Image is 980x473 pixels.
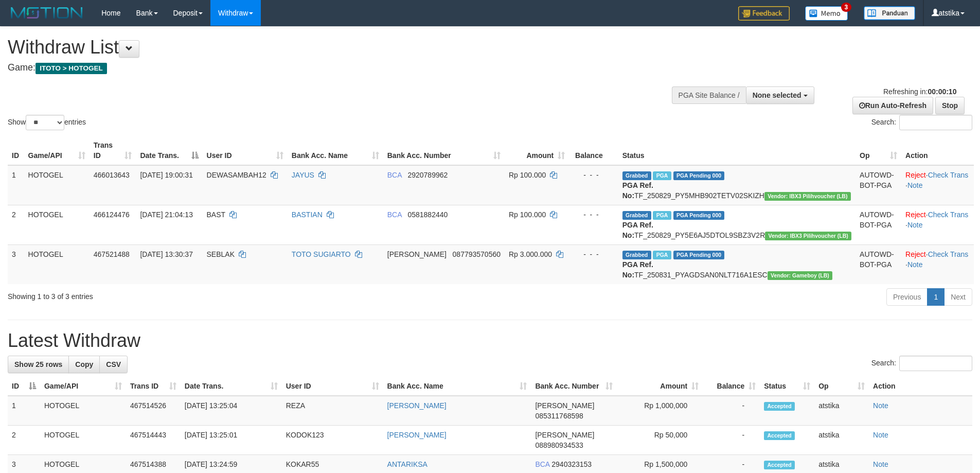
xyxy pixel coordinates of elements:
td: TF_250829_PY5E6AJ5DTOL9SBZ3V2R [618,205,856,244]
a: TOTO SUGIARTO [292,250,351,258]
span: Copy 2920789962 to clipboard [407,171,448,179]
span: CSV [106,360,121,369]
th: User ID: activate to sort column ascending [203,136,288,165]
a: Reject [905,171,926,179]
a: Show 25 rows [8,356,69,373]
span: Accepted [764,431,795,440]
td: atstika [814,396,869,426]
a: Note [907,221,923,229]
th: Op: activate to sort column ascending [814,377,869,396]
td: 2 [8,426,40,455]
button: None selected [746,86,814,104]
b: PGA Ref. No: [622,221,653,239]
input: Search: [899,356,972,371]
span: Show 25 rows [14,360,62,369]
img: panduan.png [864,6,915,20]
td: 1 [8,396,40,426]
td: HOTOGEL [24,205,90,244]
span: Marked by atsPUT [653,211,671,220]
a: Stop [935,97,965,114]
th: Bank Acc. Number: activate to sort column ascending [531,377,617,396]
select: Showentries [26,115,64,130]
td: [DATE] 13:25:01 [181,426,282,455]
span: Rp 100.000 [509,171,546,179]
span: Copy 085311768598 to clipboard [535,412,583,420]
td: · · [901,165,974,205]
a: Note [873,431,888,439]
a: 1 [927,288,945,306]
a: [PERSON_NAME] [387,431,447,439]
a: Note [907,181,923,189]
span: PGA Pending [673,251,725,259]
th: Trans ID: activate to sort column ascending [90,136,136,165]
span: [PERSON_NAME] [535,431,594,439]
td: · · [901,205,974,244]
td: HOTOGEL [40,426,126,455]
b: PGA Ref. No: [622,181,653,200]
th: ID: activate to sort column descending [8,377,40,396]
th: Balance: activate to sort column ascending [703,377,760,396]
span: PGA Pending [673,171,725,180]
span: 3 [841,3,852,12]
strong: 00:00:10 [928,87,956,96]
td: 2 [8,205,24,244]
img: MOTION_logo.png [8,5,86,21]
a: BASTIAN [292,211,323,219]
span: [PERSON_NAME] [535,401,594,410]
label: Search: [871,115,972,130]
span: Copy [75,360,93,369]
b: PGA Ref. No: [622,260,653,279]
label: Show entries [8,115,86,130]
h4: Game: [8,63,643,73]
td: TF_250831_PYAGDSAN0NLT716A1ESC [618,244,856,284]
a: Next [944,288,972,306]
a: Note [873,401,888,410]
td: KODOK123 [282,426,383,455]
span: BCA [387,211,402,219]
span: Marked by atstika [653,251,671,259]
div: - - - [573,209,614,220]
td: 467514443 [126,426,181,455]
th: Game/API: activate to sort column ascending [40,377,126,396]
span: SEBLAK [207,250,235,258]
td: 467514526 [126,396,181,426]
h1: Latest Withdraw [8,330,972,351]
div: PGA Site Balance / [672,86,746,104]
h1: Withdraw List [8,37,643,58]
a: Check Trans [928,250,969,258]
span: BAST [207,211,225,219]
th: Date Trans.: activate to sort column ascending [181,377,282,396]
span: Vendor URL: https://dashboard.q2checkout.com/secure [768,271,832,280]
div: - - - [573,170,614,180]
th: Bank Acc. Name: activate to sort column ascending [383,377,531,396]
td: TF_250829_PY5MHB902TETV02SKIZH [618,165,856,205]
a: CSV [99,356,128,373]
span: BCA [535,460,549,468]
th: Trans ID: activate to sort column ascending [126,377,181,396]
span: Copy 087793570560 to clipboard [453,250,501,258]
span: [DATE] 21:04:13 [140,211,192,219]
span: [DATE] 19:00:31 [140,171,192,179]
span: Copy 088980934533 to clipboard [535,441,583,449]
a: Previous [886,288,928,306]
td: 3 [8,244,24,284]
a: Note [907,260,923,269]
td: HOTOGEL [24,165,90,205]
span: Accepted [764,461,795,469]
td: · · [901,244,974,284]
td: REZA [282,396,383,426]
span: Copy 2940323153 to clipboard [551,460,592,468]
td: atstika [814,426,869,455]
th: Amount: activate to sort column ascending [617,377,703,396]
span: Marked by atsarsy [653,171,671,180]
th: Amount: activate to sort column ascending [505,136,569,165]
span: Copy 0581882440 to clipboard [407,211,448,219]
input: Search: [899,115,972,130]
a: JAYUS [292,171,314,179]
span: Rp 3.000.000 [509,250,552,258]
span: Rp 100.000 [509,211,546,219]
th: Bank Acc. Number: activate to sort column ascending [383,136,505,165]
span: ITOTO > HOTOGEL [35,63,107,74]
th: Bank Acc. Name: activate to sort column ascending [288,136,383,165]
th: Date Trans.: activate to sort column descending [136,136,202,165]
